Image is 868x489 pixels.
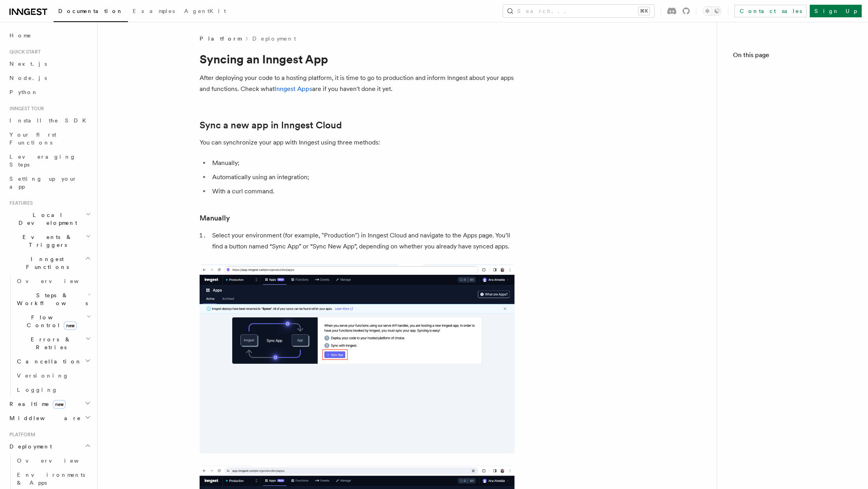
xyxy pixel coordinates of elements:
span: Inngest Functions [6,255,85,271]
a: Your first Functions [6,128,93,150]
button: Inngest Functions [6,252,93,274]
div: Inngest Functions [6,274,93,397]
a: Inngest Apps [274,85,312,93]
a: Home [6,28,93,43]
a: Versioning [14,369,93,383]
p: You can synchronize your app with Inngest using three methods: [200,137,515,148]
a: AgentKit [180,2,231,21]
h4: On this page [733,50,852,63]
li: Automatically using an integration; [210,172,515,183]
span: Inngest tour [6,106,44,112]
li: With a curl command. [210,186,515,197]
img: Inngest Cloud screen with sync App button when you have no apps synced yet [200,265,515,453]
span: Your first Functions [9,132,56,146]
span: Next.js [9,61,47,67]
span: new [64,321,77,330]
span: Setting up your app [9,176,77,190]
span: Python [9,89,38,95]
a: Leveraging Steps [6,150,93,172]
span: Leveraging Steps [9,154,76,168]
h1: Syncing an Inngest App [200,52,515,66]
button: Cancellation [14,354,93,369]
span: new [53,400,66,409]
span: Platform [200,35,241,43]
span: Platform [6,432,35,438]
a: Documentation [54,2,128,22]
span: Documentation [58,8,123,14]
button: Local Development [6,208,93,230]
a: Overview [14,454,93,468]
button: Deployment [6,439,93,454]
button: Errors & Retries [14,332,93,354]
span: Environments & Apps [17,472,85,486]
button: Events & Triggers [6,230,93,252]
kbd: ⌘K [639,7,650,15]
span: Steps & Workflows [14,291,88,307]
p: After deploying your code to a hosting platform, it is time to go to production and inform Innges... [200,72,515,94]
span: Overview [17,278,98,284]
a: Node.js [6,71,93,85]
a: Sign Up [810,5,862,17]
span: Quick start [6,49,41,55]
button: Flow Controlnew [14,310,93,332]
span: Deployment [6,443,52,450]
button: Search...⌘K [503,5,654,17]
span: Features [6,200,33,206]
span: Realtime [6,400,66,408]
button: Steps & Workflows [14,288,93,310]
li: Select your environment (for example, "Production") in Inngest Cloud and navigate to the Apps pag... [210,230,515,252]
a: Python [6,85,93,99]
span: Middleware [6,414,81,422]
span: Overview [17,458,98,464]
span: Examples [133,8,175,14]
a: Overview [14,274,93,288]
span: Events & Triggers [6,233,86,249]
span: Cancellation [14,357,82,365]
a: Sync a new app in Inngest Cloud [200,120,342,131]
a: Setting up your app [6,172,93,194]
a: Contact sales [735,5,807,17]
span: Local Development [6,211,86,227]
a: Deployment [252,35,296,43]
button: Realtimenew [6,397,93,411]
a: Install the SDK [6,113,93,128]
a: Next.js [6,57,93,71]
span: Errors & Retries [14,335,85,351]
li: Manually; [210,157,515,169]
span: Install the SDK [9,117,91,124]
button: Middleware [6,411,93,425]
span: AgentKit [184,8,226,14]
button: Toggle dark mode [703,6,722,16]
span: Flow Control [14,313,87,329]
span: Logging [17,387,58,393]
a: Logging [14,383,93,397]
span: Versioning [17,372,69,379]
a: Manually [200,213,230,224]
span: Home [9,31,31,39]
a: Examples [128,2,180,21]
span: Node.js [9,75,47,81]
